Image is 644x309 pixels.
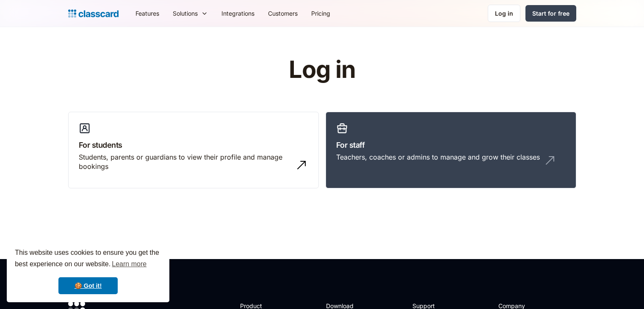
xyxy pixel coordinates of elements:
div: Log in [495,9,513,18]
div: Start for free [532,9,569,18]
h3: For students [79,139,308,151]
a: Logo [68,8,119,19]
div: cookieconsent [7,240,169,302]
div: Students, parents or guardians to view their profile and manage bookings [79,152,291,171]
h3: For staff [336,139,566,151]
a: Features [129,4,166,23]
a: Customers [261,4,304,23]
a: learn more about cookies [111,258,148,270]
a: For staffTeachers, coaches or admins to manage and grow their classes [326,112,576,189]
a: dismiss cookie message [58,277,118,294]
h1: Log in [188,57,456,83]
span: This website uses cookies to ensure you get the best experience on our website. [15,248,161,270]
a: Pricing [304,4,337,23]
a: Integrations [215,4,261,23]
div: Solutions [166,4,215,23]
a: Start for free [525,5,576,22]
div: Solutions [173,9,198,18]
a: Log in [488,5,520,22]
div: Teachers, coaches or admins to manage and grow their classes [336,152,540,162]
a: For studentsStudents, parents or guardians to view their profile and manage bookings [68,112,319,189]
